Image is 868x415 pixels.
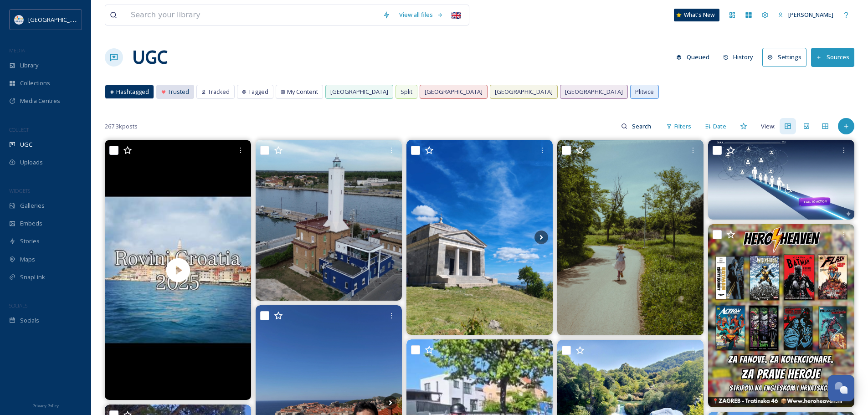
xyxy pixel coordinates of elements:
a: Queued [672,48,719,66]
a: View all files [395,6,448,24]
a: UGC [132,44,168,71]
button: Sources [811,48,854,67]
span: 267.3k posts [105,122,138,131]
span: View: [761,122,776,131]
span: SnapLink [20,273,45,282]
span: [GEOGRAPHIC_DATA] [495,87,553,96]
img: HTZ_logo_EN.svg [15,15,24,24]
span: MEDIA [9,47,25,54]
span: Galleries [20,201,45,210]
a: History [719,48,763,66]
input: Search your library [126,5,378,25]
span: Tracked [208,87,230,96]
span: WIDGETS [9,187,30,194]
button: Open Chat [828,375,854,401]
span: My Content [287,87,318,96]
span: SOCIALS [9,302,27,309]
span: Tagged [248,87,268,96]
span: Stories [20,237,40,246]
a: What's New [674,9,719,21]
div: 🇬🇧 [448,7,464,23]
span: Hashtagged [116,87,149,96]
img: Od Batmana i Wolverinea do Deadpoola i Star Warsa – čeka te kolekcija za prave fanove i kolekcion... [708,224,854,407]
span: Maps [20,255,35,264]
span: Uploads [20,158,43,167]
span: Trusted [168,87,189,96]
span: [GEOGRAPHIC_DATA] [565,87,623,96]
input: Search [627,117,657,135]
a: [PERSON_NAME] [773,6,838,24]
span: [GEOGRAPHIC_DATA] [425,87,483,96]
span: [GEOGRAPHIC_DATA] [330,87,388,96]
span: [GEOGRAPHIC_DATA] [28,15,86,24]
span: Split [401,87,412,96]
span: COLLECT [9,126,29,133]
img: #Ravenna #Italy #Adriaticsea Italy / RAVENNA - South Mole - Root - Lighthouse http://dlvr.it/TNDFmy [256,140,402,301]
img: Tus anuncios funcionan, atraen gente... pero no convierten. 😩 ¿El problema? Seguramente los estás... [708,140,854,220]
button: Queued [672,48,714,66]
span: Media Centres [20,97,60,105]
span: Library [20,61,38,70]
img: thumbnail [105,140,251,400]
span: Collections [20,79,50,87]
span: Date [713,122,726,131]
span: Socials [20,316,39,325]
span: [PERSON_NAME] [788,10,833,19]
span: Privacy Policy [32,403,59,409]
img: Nie martwcie się, niedługo wiosna... 🌼 #vacation #familytime❤️ #croatiatravel [557,140,704,335]
img: Crkva sv. FRANJE na majstorskom cesti🏛 #majstorskacesta #Velebit #TravelGram #TravelPhotography #... [406,140,553,335]
span: Embeds [20,219,42,228]
span: Filters [674,122,691,131]
span: Plitvice [635,87,654,96]
a: Privacy Policy [32,400,59,410]
a: Settings [762,48,811,67]
video: #Rovinj #Fendtbianco #fendtcaravan #kroatien #croatia #istria #Istrien #Wohnwagen #Camping [105,140,251,400]
button: Settings [762,48,806,67]
span: UGC [20,140,32,149]
button: History [719,48,758,66]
